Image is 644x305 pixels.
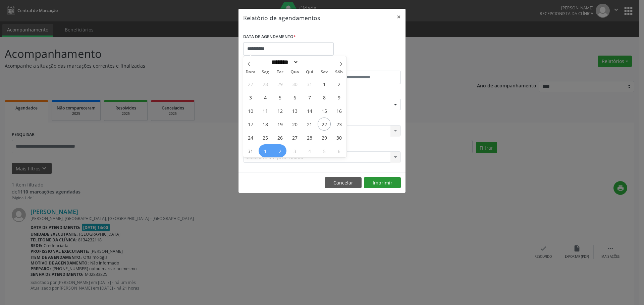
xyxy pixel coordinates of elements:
[332,104,345,117] span: Agosto 16, 2025
[244,91,257,104] span: Agosto 3, 2025
[259,104,272,117] span: Agosto 11, 2025
[324,60,401,71] label: ATÉ
[318,118,331,131] span: Agosto 22, 2025
[302,70,317,74] span: Qui
[269,59,299,66] select: Month
[273,104,286,117] span: Agosto 12, 2025
[259,91,272,104] span: Agosto 4, 2025
[259,131,272,144] span: Agosto 25, 2025
[259,118,272,131] span: Agosto 18, 2025
[244,77,257,90] span: Julho 27, 2025
[303,91,316,104] span: Agosto 7, 2025
[318,91,331,104] span: Agosto 8, 2025
[303,104,316,117] span: Agosto 14, 2025
[273,118,286,131] span: Agosto 19, 2025
[244,104,257,117] span: Agosto 10, 2025
[273,77,286,90] span: Julho 29, 2025
[288,104,301,117] span: Agosto 13, 2025
[303,118,316,131] span: Agosto 21, 2025
[332,131,345,144] span: Agosto 30, 2025
[288,77,301,90] span: Julho 30, 2025
[317,70,332,74] span: Sex
[244,144,257,157] span: Agosto 31, 2025
[318,104,331,117] span: Agosto 15, 2025
[332,118,345,131] span: Agosto 23, 2025
[332,91,345,104] span: Agosto 9, 2025
[243,32,296,42] label: DATA DE AGENDAMENTO
[244,131,257,144] span: Agosto 24, 2025
[288,91,301,104] span: Agosto 6, 2025
[392,9,406,25] button: Close
[318,77,331,90] span: Agosto 1, 2025
[273,91,286,104] span: Agosto 5, 2025
[258,70,273,74] span: Seg
[303,131,316,144] span: Agosto 28, 2025
[273,70,287,74] span: Ter
[303,77,316,90] span: Julho 31, 2025
[273,144,286,157] span: Setembro 2, 2025
[287,70,302,74] span: Qua
[364,177,401,188] button: Imprimir
[273,131,286,144] span: Agosto 26, 2025
[318,131,331,144] span: Agosto 29, 2025
[332,77,345,90] span: Agosto 2, 2025
[332,144,345,157] span: Setembro 6, 2025
[288,118,301,131] span: Agosto 20, 2025
[288,144,301,157] span: Setembro 3, 2025
[259,77,272,90] span: Julho 28, 2025
[288,131,301,144] span: Agosto 27, 2025
[332,70,346,74] span: Sáb
[325,177,362,188] button: Cancelar
[259,144,272,157] span: Setembro 1, 2025
[318,144,331,157] span: Setembro 5, 2025
[243,70,258,74] span: Dom
[243,13,320,22] h5: Relatório de agendamentos
[244,118,257,131] span: Agosto 17, 2025
[303,144,316,157] span: Setembro 4, 2025
[299,59,321,66] input: Year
